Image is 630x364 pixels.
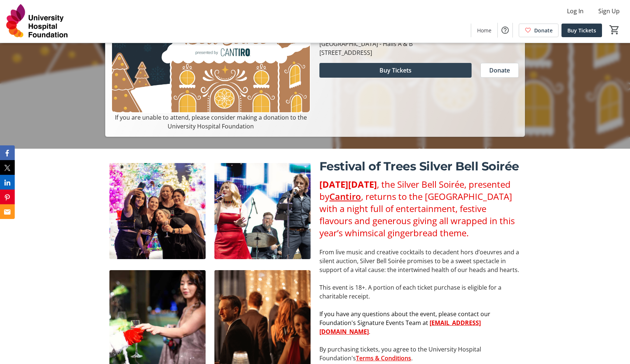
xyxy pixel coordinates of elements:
[369,328,370,336] span: .
[477,26,491,34] span: Home
[319,178,377,190] strong: [DATE][DATE]
[561,24,602,37] a: Buy Tickets
[319,39,413,48] div: [GEOGRAPHIC_DATA] - Halls A & B
[498,23,512,38] button: Help
[319,310,490,327] span: If you have any questions about the event, please contact our Foundation's Signature Events Team at
[214,163,311,259] img: undefined
[592,5,626,17] button: Sign Up
[319,248,521,274] p: From live music and creative cocktails to decadent hors d’oeuvres and a silent auction, Silver Be...
[319,283,521,301] p: This event is 18+. A portion of each ticket purchase is eligible for a charitable receipt.
[519,24,559,37] a: Donate
[109,163,206,259] img: undefined
[111,1,311,113] img: Campaign CTA Media Photo
[567,26,596,34] span: Buy Tickets
[111,113,311,131] p: If you are unable to attend, please consider making a donation to the University Hospital Foundation
[329,190,361,202] a: Cantiro
[561,5,589,17] button: Log In
[480,63,519,78] button: Donate
[608,23,621,36] button: Cart
[319,48,413,57] div: [STREET_ADDRESS]
[534,26,553,34] span: Donate
[319,345,521,363] p: By purchasing tickets, you agree to the University Hospital Foundation's .
[319,158,521,175] p: Festival of Trees Silver Bell Soirée
[567,7,584,15] span: Log In
[4,3,70,40] img: University Hospital Foundation's Logo
[319,178,511,202] span: , the Silver Bell Soirée, presented by
[356,354,411,362] a: Terms & Conditions
[598,7,620,15] span: Sign Up
[471,24,497,37] a: Home
[319,190,515,239] span: , returns to the [GEOGRAPHIC_DATA] with a night full of entertainment, festive flavours and gener...
[489,66,510,75] span: Donate
[379,66,412,75] span: Buy Tickets
[319,63,472,78] button: Buy Tickets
